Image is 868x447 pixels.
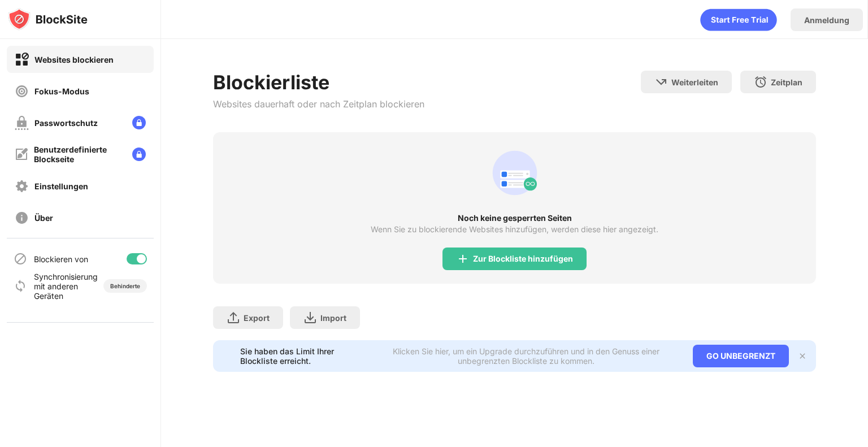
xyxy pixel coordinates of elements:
[15,211,29,225] img: about-off.svg
[34,213,53,223] div: Über
[320,313,346,323] div: Import
[15,147,28,161] img: customize-block-page-off.svg
[8,8,88,31] img: logo-blocksite.svg
[473,254,573,263] div: Zur Blockliste hinzufügen
[110,283,140,289] div: Behinderte
[132,147,146,161] img: lock-menu.svg
[34,254,88,264] div: Blockieren von
[34,86,89,96] div: Fokus-Modus
[371,225,658,234] div: Wenn Sie zu blockierende Websites hinzufügen, werden diese hier angezeigt.
[771,77,802,87] div: Zeitplan
[240,346,366,366] div: Sie haben das Limit Ihrer Blockliste erreicht.
[15,84,29,98] img: focus-off.svg
[34,145,123,164] div: Benutzerdefinierte Blockseite
[15,179,29,193] img: settings-off.svg
[34,272,92,301] div: Synchronisierung mit anderen Geräten
[15,116,29,130] img: password-protection-off.svg
[700,8,777,31] div: animation
[244,313,270,323] div: Export
[213,71,424,94] div: Blockierliste
[373,346,679,366] div: Klicken Sie hier, um ein Upgrade durchzuführen und in den Genuss einer unbegrenzten Blockliste zu...
[14,252,27,266] img: blocking-icon.svg
[693,345,789,367] div: GO UNBEGRENZT
[34,181,88,191] div: Einstellungen
[798,351,807,361] img: x-button.svg
[671,77,718,87] div: Weiterleiten
[34,118,98,128] div: Passwortschutz
[14,279,27,293] img: sync-icon.svg
[15,53,29,67] img: block-on.svg
[34,55,114,64] div: Websites blockieren
[213,98,424,110] div: Websites dauerhaft oder nach Zeitplan blockieren
[804,15,849,25] div: Anmeldung
[132,116,146,129] img: lock-menu.svg
[488,146,542,200] div: animation
[213,214,816,223] div: Noch keine gesperrten Seiten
